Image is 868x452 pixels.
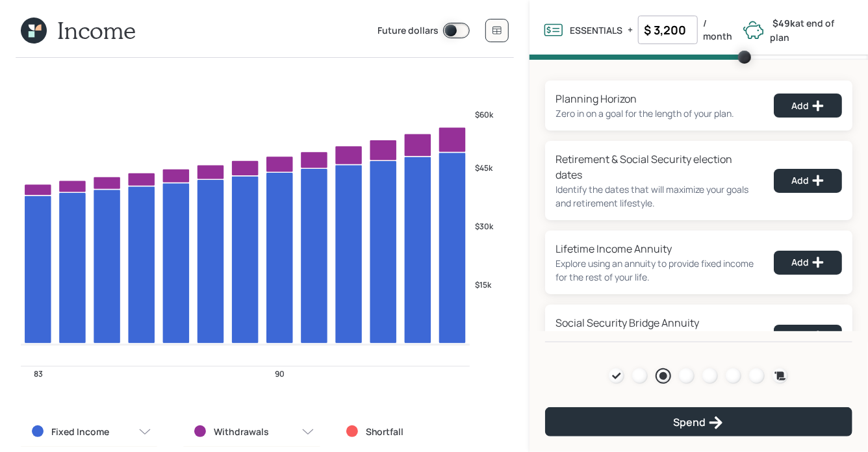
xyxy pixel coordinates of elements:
[703,17,737,42] label: / month
[555,182,758,210] div: Identify the dates that will maximize your goals and retirement lifestyle.
[366,425,404,438] label: Shortfall
[555,257,758,284] div: Explore using an annuity to provide fixed income for the rest of your life.
[791,330,824,343] div: Add
[475,279,492,290] tspan: $15k
[377,24,439,38] label: Future dollars
[773,17,796,29] b: $49k
[774,169,842,193] button: Add
[791,99,824,112] div: Add
[475,109,494,120] tspan: $60k
[555,331,758,358] div: Explore using an annuity to provide fixed income while you delay Social Security.
[774,251,842,275] button: Add
[475,346,481,360] tspan: 2
[555,107,734,120] div: Zero in on a goal for the length of your plan.
[475,162,493,173] tspan: $45k
[530,55,868,60] span: Volume
[771,17,835,44] label: at end of plan
[57,16,136,44] h1: Income
[570,24,622,36] label: ESSENTIALS
[545,407,852,436] button: Spend
[34,369,43,380] tspan: 83
[214,425,269,438] label: Withdrawals
[555,91,734,107] div: Planning Horizon
[791,256,824,269] div: Add
[555,241,758,257] div: Lifetime Income Annuity
[275,369,285,380] tspan: 90
[628,23,633,36] label: +
[673,415,724,431] div: Spend
[555,151,758,182] div: Retirement & Social Security election dates
[555,315,758,331] div: Social Security Bridge Annuity
[475,366,481,380] tspan: 2
[51,425,109,438] label: Fixed Income
[475,221,494,232] tspan: $30k
[791,174,824,187] div: Add
[774,325,842,349] button: Add
[774,94,842,118] button: Add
